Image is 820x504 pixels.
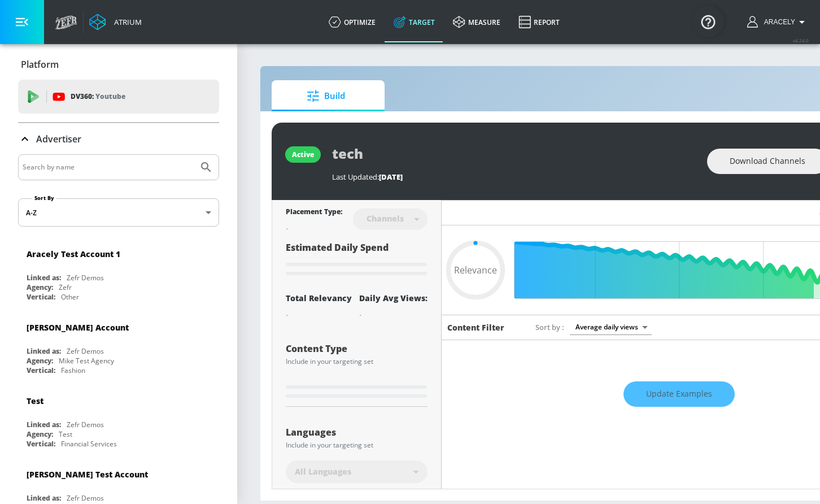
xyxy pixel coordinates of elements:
[385,2,444,42] a: Target
[95,90,125,102] p: Youtube
[286,428,428,437] div: Languages
[286,241,428,279] div: Estimated Daily Spend
[27,346,61,356] div: Linked as:
[793,37,809,44] span: v 4.24.0
[444,2,509,42] a: measure
[295,466,351,477] span: All Languages
[730,154,805,168] span: Download Channels
[18,314,219,378] div: [PERSON_NAME] AccountLinked as:Zefr DemosAgency:Mike Test AgencyVertical:Fashion
[292,150,314,159] div: active
[18,49,219,80] div: Platform
[18,80,219,114] div: DV360: Youtube
[61,439,117,449] div: Financial Services
[286,207,342,219] div: Placement Type:
[59,429,72,439] div: Test
[18,240,219,305] div: Aracely Test Account 1Linked as:Zefr DemosAgency:ZefrVertical:Other
[27,429,53,439] div: Agency:
[27,493,61,503] div: Linked as:
[760,18,795,26] span: login as: aracely.alvarenga@zefr.com
[27,396,43,406] div: Test
[283,82,369,110] span: Build
[23,160,194,175] input: Search by name
[27,283,53,292] div: Agency:
[286,460,428,483] div: All Languages
[27,273,61,283] div: Linked as:
[18,387,219,451] div: TestLinked as:Zefr DemosAgency:TestVertical:Financial Services
[18,198,219,227] div: A-Z
[286,442,428,449] div: Include in your targeting set
[27,420,61,429] div: Linked as:
[21,58,59,71] p: Platform
[359,293,428,303] div: Daily Avg Views:
[27,356,53,366] div: Agency:
[27,469,148,480] div: [PERSON_NAME] Test Account
[67,346,104,356] div: Zefr Demos
[27,322,129,333] div: [PERSON_NAME] Account
[747,15,809,29] button: Aracely
[570,319,652,334] div: Average daily views
[67,273,104,283] div: Zefr Demos
[67,493,104,503] div: Zefr Demos
[535,322,564,332] span: Sort by
[692,6,724,37] button: Open Resource Center
[320,2,385,42] a: optimize
[61,366,85,375] div: Fashion
[110,17,142,27] div: Atrium
[509,2,569,42] a: Report
[361,214,409,223] div: Channels
[71,90,125,103] p: DV360:
[27,439,55,449] div: Vertical:
[32,194,56,202] label: Sort By
[59,283,72,292] div: Zefr
[332,172,696,182] div: Last Updated:
[36,133,81,145] p: Advertiser
[61,292,79,302] div: Other
[447,322,504,333] h6: Content Filter
[286,358,428,365] div: Include in your targeting set
[18,123,219,155] div: Advertiser
[27,292,55,302] div: Vertical:
[379,172,403,182] span: [DATE]
[89,14,142,31] a: Atrium
[286,344,428,353] div: Content Type
[67,420,104,429] div: Zefr Demos
[27,366,55,375] div: Vertical:
[286,241,389,254] span: Estimated Daily Spend
[454,266,497,275] span: Relevance
[59,356,114,366] div: Mike Test Agency
[286,293,352,303] div: Total Relevancy
[27,249,120,259] div: Aracely Test Account 1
